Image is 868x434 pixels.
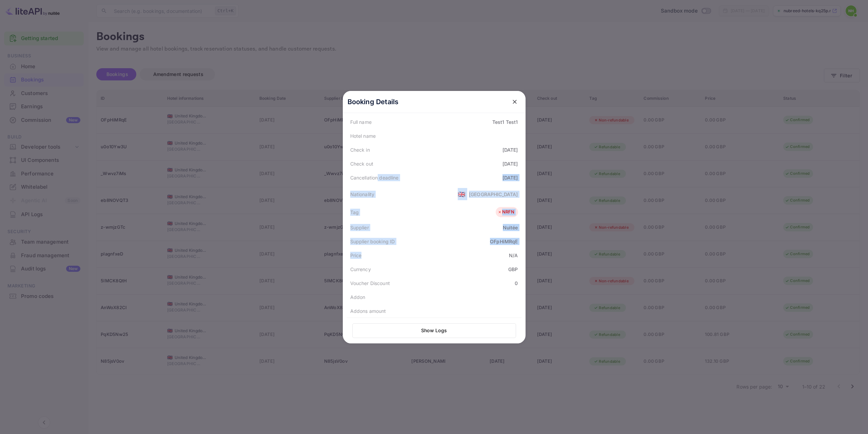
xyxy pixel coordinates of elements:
div: GBP [508,266,518,273]
div: 0 [515,280,518,287]
div: Cancellation deadline [350,174,399,181]
div: Check in [350,146,370,153]
div: Supplier booking ID [350,238,395,245]
button: Show Logs [352,323,516,338]
div: Hotel name [350,132,376,139]
p: Booking Details [348,97,399,107]
div: Check out [350,160,373,167]
div: NRFN [497,209,515,215]
div: Test1 Test1 [492,118,518,126]
div: Price [350,252,362,259]
div: Supplier [350,224,369,231]
div: Currency [350,266,371,273]
div: Full name [350,118,372,126]
div: OFpHiMRqE [490,238,518,245]
div: [DATE] [502,146,518,153]
div: N/A [509,252,518,259]
div: Addon [350,294,366,301]
div: [DATE] [502,160,518,167]
div: [DATE] [502,174,518,181]
div: [GEOGRAPHIC_DATA] [469,191,518,198]
div: Nationality [350,191,375,198]
div: Nuitée [503,224,518,231]
div: Addons amount [350,307,386,315]
span: United States [458,188,466,200]
button: close [509,96,521,108]
div: Tag [350,209,359,216]
div: Voucher Discount [350,280,390,287]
